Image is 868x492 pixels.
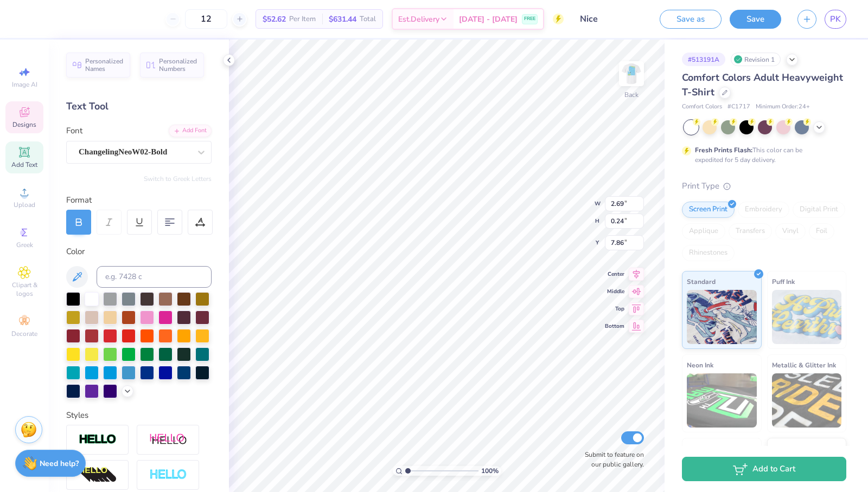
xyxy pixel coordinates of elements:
div: Vinyl [775,223,806,239]
div: Format [66,194,213,206]
img: 3d Illusion [79,467,117,484]
strong: Need help? [40,458,79,469]
span: Comfort Colors Adult Heavyweight T-Shirt [682,71,843,99]
label: Submit to feature on our public gallery. [579,450,644,469]
span: FREE [524,15,535,23]
span: Greek [16,241,33,249]
div: This color can be expedited for 5 day delivery. [695,145,828,165]
span: # C1717 [727,102,750,112]
input: – – [185,9,227,29]
button: Save as [660,10,722,29]
div: Transfers [729,223,772,239]
span: Image AI [12,80,37,89]
img: Back [621,63,642,85]
button: Switch to Greek Letters [144,174,212,183]
div: Revision 1 [731,53,781,66]
div: Add Font [169,125,212,137]
span: Add Text [11,160,37,169]
span: Minimum Order: 24 + [756,102,810,112]
div: Foil [809,223,834,239]
div: Rhinestones [682,245,735,261]
div: Applique [682,223,725,239]
span: Total [360,14,376,25]
span: PK [830,13,841,25]
span: Est. Delivery [398,14,439,25]
img: Metallic & Glitter Ink [772,373,842,428]
span: Water based Ink [772,443,822,454]
strong: Fresh Prints Flash: [695,146,752,154]
span: Personalized Names [85,57,124,73]
span: [DATE] - [DATE] [459,14,518,25]
input: e.g. 7428 c [97,266,212,288]
span: Glow in the Dark Ink [687,443,749,454]
label: Font [66,125,82,137]
img: Negative Space [149,469,187,481]
span: Middle [605,288,624,295]
span: Bottom [605,322,624,330]
span: Designs [12,120,36,129]
a: PK [825,10,846,29]
span: Center [605,270,624,278]
span: Neon Ink [687,359,713,371]
span: Personalized Numbers [159,57,197,73]
button: Save [730,10,781,29]
span: Decorate [11,329,37,338]
span: Top [605,305,624,313]
span: $52.62 [263,14,286,25]
div: # 513191A [682,53,725,66]
div: Color [66,245,212,258]
span: Standard [687,276,716,287]
input: Untitled Design [572,8,652,30]
div: Text Tool [66,99,212,114]
div: Embroidery [738,202,789,218]
img: Puff Ink [772,290,842,344]
div: Digital Print [793,202,845,218]
span: Per Item [289,14,316,25]
img: Neon Ink [687,373,757,428]
div: Print Type [682,180,846,192]
span: Puff Ink [772,276,795,287]
img: Stroke [79,433,117,446]
span: Comfort Colors [682,102,722,112]
div: Screen Print [682,202,735,218]
span: Metallic & Glitter Ink [772,359,836,371]
div: Back [624,90,639,100]
span: Clipart & logos [5,281,43,298]
span: $631.44 [329,14,356,25]
span: 100 % [481,466,499,476]
button: Add to Cart [682,457,846,481]
span: Upload [14,200,35,209]
img: Shadow [149,433,187,446]
div: Styles [66,409,212,422]
img: Standard [687,290,757,344]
